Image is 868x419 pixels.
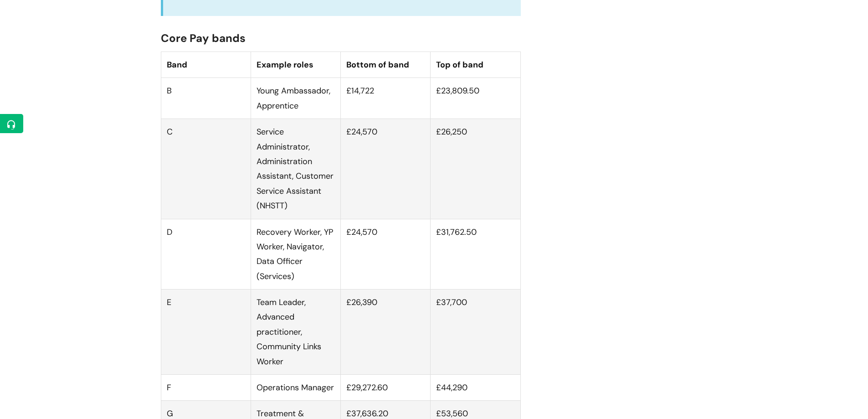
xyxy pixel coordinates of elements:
[161,52,251,78] th: Band
[341,375,431,401] td: £29,272.60
[251,119,340,219] td: Service Administrator, Administration Assistant, Customer Service Assistant (NHSTT)
[251,78,340,119] td: Young Ambassador, Apprentice
[431,78,520,119] td: £23,809.50
[341,119,431,219] td: £24,570
[251,219,340,290] td: Recovery Worker, YP Worker, Navigator, Data Officer (Services)
[341,52,431,78] th: Bottom of band
[251,290,340,375] td: Team Leader, Advanced practitioner, Community Links Worker
[341,78,431,119] td: £14,722
[161,375,251,401] td: F
[341,219,431,290] td: £24,570
[431,52,520,78] th: Top of band
[431,119,520,219] td: £26,250
[431,219,520,290] td: £31,762.50
[251,375,340,401] td: Operations Manager
[161,78,251,119] td: B
[161,290,251,375] td: E
[161,219,251,290] td: D
[161,119,251,219] td: C
[341,290,431,375] td: £26,390
[431,375,520,401] td: £44,290
[251,52,340,78] th: Example roles
[431,290,520,375] td: £37,700
[161,31,246,45] span: Core Pay bands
